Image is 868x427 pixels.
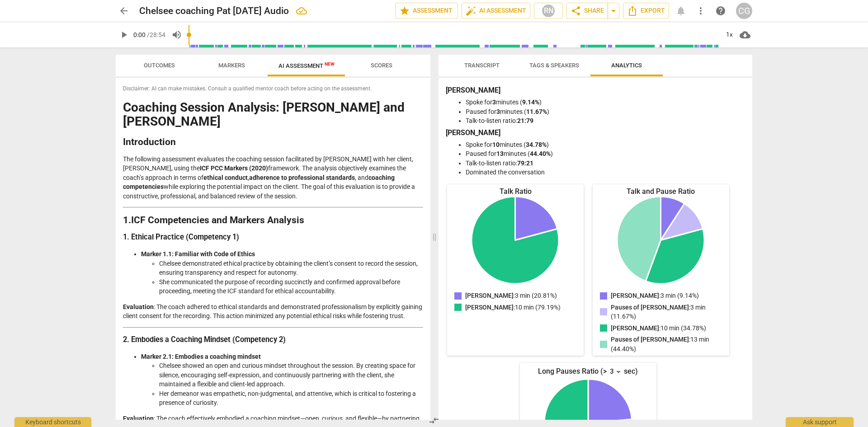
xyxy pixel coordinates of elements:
li: Dominated the conversation [466,168,743,177]
div: Long Pauses Ratio (> sec) [520,365,656,379]
p: : 3 min (9.14%) [611,291,699,300]
span: 0:00 [133,31,146,38]
b: 34.78% [526,141,547,148]
b: 11.67% [526,108,547,115]
strong: Marker 2.1: Embodies a coaching mindset [141,353,261,360]
span: Export [627,5,665,16]
li: Talk-to-listen ratio: [466,159,743,168]
a: Help [712,3,729,19]
strong: 1. Ethical Practice (Competency 1) [123,233,239,241]
p: : The coach adhered to ethical standards and demonstrated professionalism by explicitly gaining c... [123,302,423,321]
button: Volume [169,27,185,43]
span: more_vert [695,5,706,16]
b: [PERSON_NAME] [446,128,500,137]
strong: ICF Competencies and Markers Analysis [131,215,304,225]
span: / 28:54 [147,31,165,38]
button: AI Assessment [462,3,530,19]
button: Export [623,3,669,19]
span: cloud_download [740,29,750,40]
li: Chelsee showed an open and curious mindset throughout the session. By creating space for silence,... [159,361,423,389]
div: Ask support [786,417,854,427]
div: 1x [721,28,738,42]
p: : 13 min (44.40%) [611,335,722,353]
li: Spoke for minutes ( ) [466,140,743,150]
span: AI Assessment [278,62,335,69]
li: Paused for minutes ( ) [466,107,743,117]
li: Chelsee demonstrated ethical practice by obtaining the client’s consent to record the session, en... [159,259,423,277]
strong: Evaluation [123,415,154,422]
span: Markers [218,62,245,69]
b: 21:79 [517,117,533,124]
li: Spoke for minutes ( ) [466,98,743,107]
span: arrow_back [118,5,129,16]
p: The following assessment evaluates the coaching session facilitated by [PERSON_NAME] with her cli... [123,155,423,201]
p: : 10 min (79.19%) [465,303,561,312]
button: CG [736,3,752,19]
span: Assessment [399,5,454,16]
b: [PERSON_NAME] [446,86,500,94]
span: [PERSON_NAME] [465,304,514,311]
span: [PERSON_NAME] [611,324,659,332]
b: 13 [496,150,504,157]
span: Pauses of [PERSON_NAME] [611,304,689,311]
div: 3 [607,365,624,379]
button: Assessment [395,3,458,19]
strong: Evaluation [123,303,154,310]
span: arrow_drop_down [608,5,619,16]
span: Transcript [464,62,500,69]
span: Scores [371,62,392,69]
h2: Chelsee coaching Pat [DATE] Audio [139,5,289,17]
h2: Introduction [123,137,423,147]
button: Sharing summary [608,3,619,19]
li: Her demeanor was empathetic, non-judgmental, and attentive, which is critical to fostering a pres... [159,389,423,408]
b: 3 [496,108,500,115]
p: : 3 min (20.81%) [465,291,557,300]
span: Analytics [611,62,642,69]
div: Keyboard shortcuts [14,417,91,427]
h2: 1. [123,216,423,225]
strong: ethical conduct [203,174,248,181]
strong: adherence to professional standards [249,174,355,181]
b: 79:21 [517,160,533,167]
li: She communicated the purpose of recording succinctly and confirmed approval before proceeding, me... [159,277,423,296]
span: auto_fix_high [466,5,476,16]
span: AI Assessment [466,5,526,16]
strong: 2. Embodies a Coaching Mindset (Competency 2) [123,335,286,344]
span: [PERSON_NAME] [611,292,659,299]
strong: ICF PCC Markers (2020) [200,164,268,172]
div: All changes saved [296,5,307,16]
button: Share [566,3,608,19]
strong: Marker 1.1: Familiar with Code of Ethics [141,250,255,258]
div: Talk and Pause Ratio [593,186,729,197]
span: Tags & Speakers [529,62,579,69]
span: play_arrow [118,29,129,40]
span: help [715,5,726,16]
div: Talk Ratio [447,186,584,197]
b: 44.40% [530,150,551,157]
div: RN [542,4,555,18]
span: Pauses of [PERSON_NAME] [611,336,689,343]
b: 3 [492,99,496,106]
h1: Coaching Session Analysis: [PERSON_NAME] and [PERSON_NAME] [123,101,423,129]
span: volume_up [171,29,182,40]
li: Paused for minutes ( ) [466,149,743,159]
button: RN [534,3,563,19]
span: compare_arrows [429,415,439,426]
button: Play [116,27,132,43]
p: : 10 min (34.78%) [611,324,706,333]
span: [PERSON_NAME] [465,292,514,299]
b: 9.14% [522,99,539,106]
p: : 3 min (11.67%) [611,303,718,321]
span: star [399,5,410,16]
span: New [325,61,335,66]
span: share [571,5,581,16]
li: Talk-to-listen ratio: [466,116,743,126]
span: Share [571,5,604,16]
b: 10 [492,141,500,148]
span: Outcomes [144,62,175,69]
span: Disclaimer: AI can make mistakes. Consult a qualified mentor coach before acting on the assessment. [123,85,423,93]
